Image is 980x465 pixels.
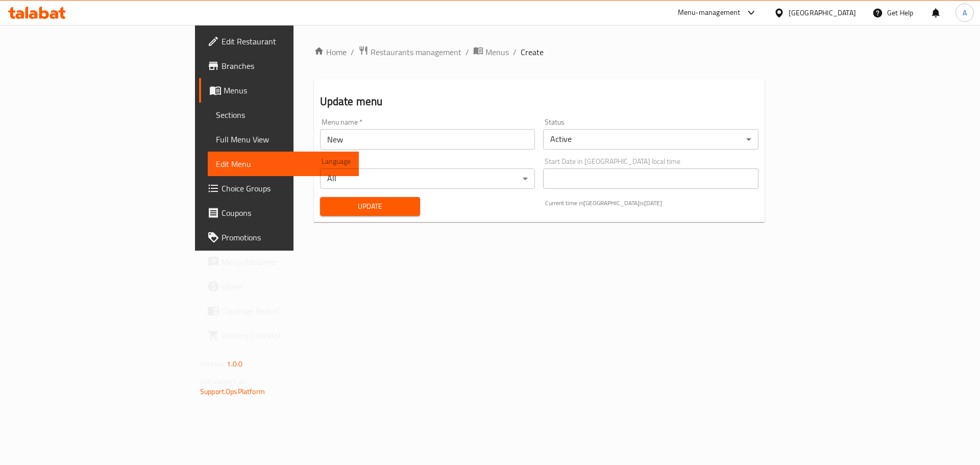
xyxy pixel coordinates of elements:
[222,256,351,268] span: Menu disclaimer
[371,46,461,58] span: Restaurants management
[222,329,351,341] span: Grocery Checklist
[199,274,359,299] a: Upsell
[513,46,517,58] li: /
[208,127,359,152] a: Full Menu View
[789,7,856,18] div: [GEOGRAPHIC_DATA]
[485,46,509,58] span: Menus
[328,200,412,213] span: Update
[224,84,351,96] span: Menus
[199,225,359,250] a: Promotions
[963,7,967,18] span: A
[227,357,242,371] span: 1.0.0
[222,280,351,292] span: Upsell
[543,129,758,150] div: Active
[199,299,359,323] a: Coverage Report
[208,152,359,176] a: Edit Menu
[521,46,544,58] span: Create
[545,199,758,208] p: Current time in [GEOGRAPHIC_DATA] is [DATE]
[473,45,509,59] a: Menus
[320,129,535,150] input: Please enter Menu name
[222,35,351,47] span: Edit Restaurant
[200,385,265,398] a: Support.OpsPlatform
[222,182,351,194] span: Choice Groups
[199,29,359,54] a: Edit Restaurant
[222,231,351,243] span: Promotions
[216,109,351,121] span: Sections
[199,78,359,103] a: Menus
[208,103,359,127] a: Sections
[200,357,225,371] span: Version:
[199,250,359,274] a: Menu disclaimer
[465,46,469,58] li: /
[314,45,765,59] nav: breadcrumb
[216,158,351,170] span: Edit Menu
[222,207,351,219] span: Coupons
[678,7,741,19] div: Menu-management
[358,45,461,59] a: Restaurants management
[199,54,359,78] a: Branches
[199,201,359,225] a: Coupons
[222,305,351,317] span: Coverage Report
[199,176,359,201] a: Choice Groups
[222,60,351,72] span: Branches
[216,133,351,145] span: Full Menu View
[320,197,421,216] button: Update
[320,168,535,189] div: All
[200,375,247,388] span: Get support on:
[199,323,359,348] a: Grocery Checklist
[320,94,758,109] h2: Update menu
